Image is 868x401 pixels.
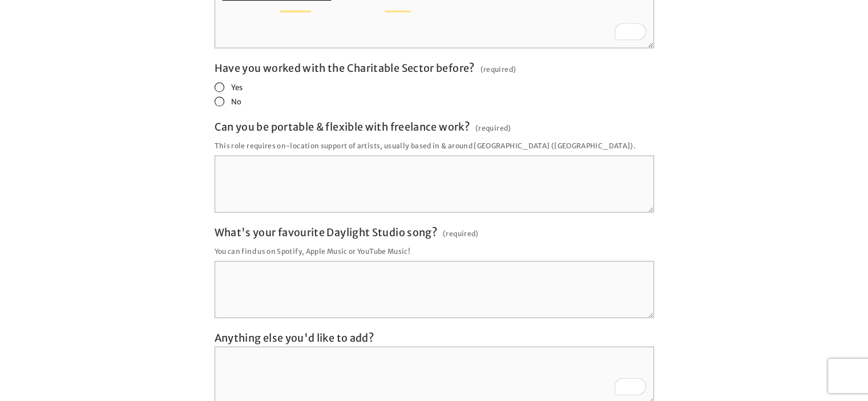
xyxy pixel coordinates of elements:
span: Anything else you'd like to add? [215,331,374,345]
p: This role requires on-location support of artists, usually based in & around [GEOGRAPHIC_DATA] ([... [215,138,654,153]
span: No [231,97,242,107]
span: (required) [481,62,516,77]
p: You can find us on Spotify, Apple Music or YouTube Music! [215,244,654,259]
span: Yes [231,83,243,92]
span: Have you worked with the Charitable Sector before? [215,62,475,75]
span: Can you be portable & flexible with freelance work? [215,120,470,133]
span: What's your favourite Daylight Studio song? [215,226,437,239]
span: (required) [443,226,479,241]
span: (required) [475,120,511,136]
